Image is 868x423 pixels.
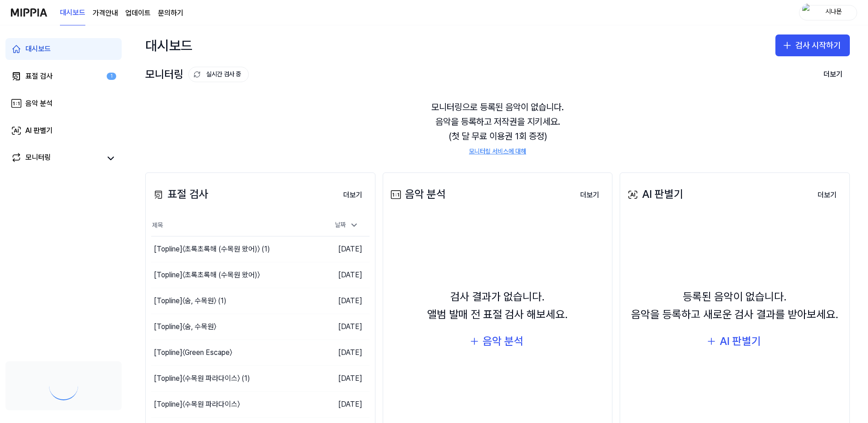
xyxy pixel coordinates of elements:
[151,186,208,203] div: 표절 검사
[315,262,370,288] td: [DATE]
[25,44,51,54] div: 대시보드
[469,147,526,156] a: 모니터링 서비스에 대해
[5,65,122,87] a: 표절 검사1
[810,186,844,204] button: 더보기
[336,186,370,204] button: 더보기
[5,93,122,114] a: 음악 분석
[336,185,370,204] a: 더보기
[145,89,850,167] div: 모니터링으로 등록된 음악이 없습니다. 음악을 등록하고 저작권을 지키세요. (첫 달 무료 이용권 1회 증정)
[154,347,232,358] div: [Topline] 〈Green Escape〉
[463,330,533,352] button: 음악 분석
[154,244,270,255] div: [Topline] 〈초록초록해 (수목원 왔어)〉 (1)
[93,8,118,19] button: 가격안내
[427,288,568,323] div: 검사 결과가 없습니다. 앨범 발매 전 표절 검사 해보세요.
[154,373,250,384] div: [Topline] 〈수목원 파라다이스〉 (1)
[389,186,446,203] div: 음악 분석
[145,66,249,83] div: 모니터링
[315,392,370,418] td: [DATE]
[816,65,850,84] button: 더보기
[775,34,850,56] button: 검사 시작하기
[315,340,370,366] td: [DATE]
[331,218,362,232] div: 날짜
[154,295,227,306] div: [Topline] 〈숨, 수목원〉 (1)
[802,4,813,22] img: profile
[125,8,151,19] a: 업데이트
[11,152,102,165] a: 모니터링
[631,288,838,323] div: 등록된 음악이 없습니다. 음악을 등록하고 새로운 검사 결과를 받아보세요.
[25,125,53,136] div: AI 판별기
[151,215,315,236] th: 제목
[145,34,192,56] div: 대시보드
[720,333,761,350] div: AI 판별기
[573,186,607,204] button: 더보기
[154,321,216,332] div: [Topline] 〈숨, 수목원〉
[25,152,51,165] div: 모니터링
[573,185,607,204] a: 더보기
[25,71,53,82] div: 표절 검사
[315,288,370,314] td: [DATE]
[626,186,683,203] div: AI 판별기
[107,73,116,80] div: 1
[810,185,844,204] a: 더보기
[315,366,370,392] td: [DATE]
[25,98,53,109] div: 음악 분석
[158,8,183,19] a: 문의하기
[315,236,370,262] td: [DATE]
[154,399,240,410] div: [Topline] 〈수목원 파라다이스〉
[483,333,523,350] div: 음악 분석
[799,5,857,20] button: profile시나몬
[5,38,122,60] a: 대시보드
[60,0,85,25] a: 대시보드
[154,270,260,280] div: [Topline] 〈초록초록해 (수목원 왔어)〉
[188,67,249,82] button: 실시간 검사 중
[5,120,122,142] a: AI 판별기
[700,330,770,352] button: AI 판별기
[315,314,370,340] td: [DATE]
[816,7,851,17] div: 시나몬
